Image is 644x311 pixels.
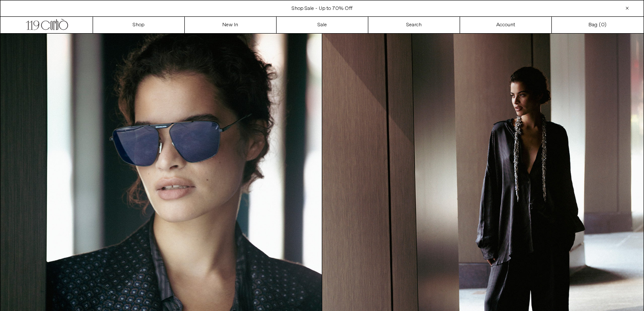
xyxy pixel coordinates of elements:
a: Bag () [552,17,644,33]
a: Shop [93,17,185,33]
a: New In [185,17,277,33]
span: ) [601,21,607,29]
span: 0 [601,22,604,28]
a: Sale [277,17,368,33]
a: Account [460,17,552,33]
a: Search [368,17,460,33]
a: Shop Sale - Up to 70% Off [292,5,352,12]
